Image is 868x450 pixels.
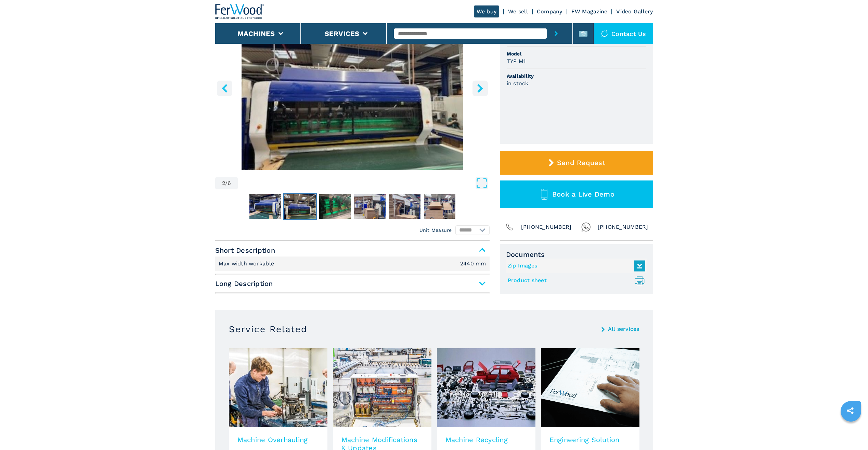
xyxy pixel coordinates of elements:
span: Book a Live Demo [552,190,614,198]
img: Phone [505,222,514,232]
a: Product sheet [508,275,642,286]
img: 0755415fb0b378a01d9d35c69d7e921d [389,194,420,219]
img: 7c441f8ba0b4f1adf0ed204e83cb0b33 [354,194,386,219]
nav: Thumbnail Navigation [215,193,490,220]
img: 2f6a39fc5f85aeb03df8729fc9582184 [249,194,281,219]
a: We buy [474,5,500,17]
h3: Engineering Solution [549,436,631,444]
a: Video Gallery [616,8,653,15]
img: b20052ac385635a0c1f1084039b04ab4 [424,194,455,219]
button: Book a Live Demo [500,180,653,208]
img: Whatsapp [581,222,591,232]
h3: Service Related [229,324,307,335]
em: Unit Measure [419,227,452,234]
img: image [437,348,535,427]
em: 2440 mm [460,261,486,266]
div: Short Description [215,257,490,271]
a: All services [608,326,639,332]
button: submit-button [547,23,566,44]
button: Go to Slide 2 [283,193,317,220]
img: f50bbef23cf4187d49ee653705824cd4 [319,194,351,219]
button: left-button [217,80,232,96]
button: Go to Slide 4 [353,193,387,220]
img: image [333,348,431,427]
a: We sell [508,8,528,15]
span: Documents [506,250,647,259]
img: Cardboard Cutters PACKSIZE-EMSIZE TYP M1 [215,4,490,170]
img: image [541,348,639,427]
h3: TYP M1 [507,57,526,65]
a: Company [537,8,562,15]
button: Services [325,29,360,38]
span: Long Description [215,277,490,290]
div: Contact us [594,23,653,44]
button: Go to Slide 5 [388,193,422,220]
img: Ferwood [215,4,264,19]
span: / [225,180,228,186]
button: Go to Slide 3 [318,193,352,220]
span: Availability [507,73,646,79]
button: Machines [237,29,275,38]
img: ab9257f68d4190d3fa44e787af0c79a2 [284,194,316,219]
span: [PHONE_NUMBER] [521,222,572,232]
button: Open Fullscreen [239,177,488,189]
a: Zip Images [508,260,642,272]
span: Send Request [557,159,605,167]
div: Go to Slide 2 [215,4,490,170]
a: sharethis [842,402,859,419]
span: [PHONE_NUMBER] [598,222,648,232]
span: Short Description [215,244,490,257]
button: Send Request [500,151,653,175]
iframe: Chat [839,419,863,445]
button: right-button [472,80,488,96]
h3: Machine Recycling [445,436,527,444]
h3: Machine Overhauling [237,436,319,444]
span: 2 [222,180,225,186]
button: Go to Slide 1 [248,193,282,220]
span: Model [507,50,646,57]
h3: in stock [507,79,529,87]
img: Contact us [601,30,608,37]
p: Max width workable [219,260,276,267]
span: 6 [228,180,231,186]
img: image [229,348,327,427]
a: FW Magazine [571,8,608,15]
button: Go to Slide 6 [423,193,457,220]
